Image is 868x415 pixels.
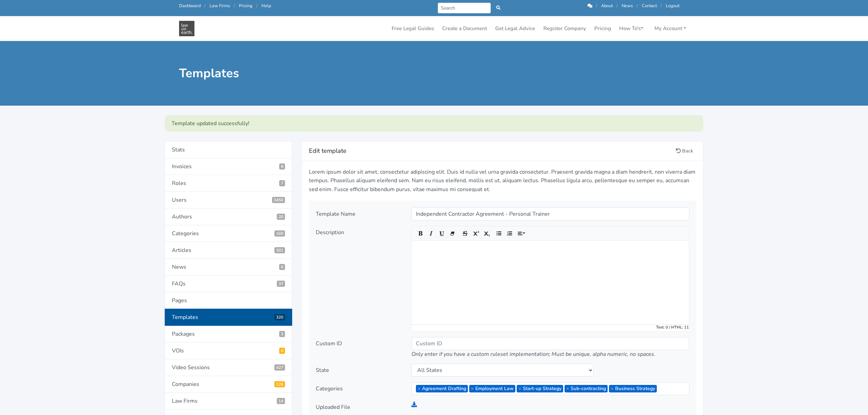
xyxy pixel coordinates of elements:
[611,385,613,392] span: ×
[165,141,292,158] a: Stats
[274,314,285,320] span: 320
[541,22,589,35] a: Register Company
[609,385,657,392] li: Business Strategy
[504,228,515,239] button: Ordered list (CTRL+SHIFT+NUM8)
[309,168,696,194] p: Lorem ipsum dolor sit amet, consectetur adipiscing elit. Duis id nulla vel urna gravida consectet...
[274,247,285,253] span: 301
[165,326,292,343] a: Packages3
[592,22,614,35] a: Pricing
[179,3,201,9] a: Dashboard
[470,228,481,239] button: Superscript
[492,22,538,35] a: Get Legal Advice
[411,207,689,220] input: Name
[165,343,292,359] a: VOIs0
[447,228,458,239] button: Remove Font Style (CTRL+\)
[165,259,292,276] a: News
[277,281,285,287] span: 37
[642,3,657,9] a: Contact
[460,228,471,239] button: Strikethrough (CTRL+SHIFT+S)
[518,385,521,392] span: ×
[666,3,679,9] a: Logout
[596,3,597,9] span: /
[517,385,563,392] li: Start-up Strategy
[165,376,292,393] a: Companies126
[277,398,285,404] span: Law Firms
[165,209,292,225] a: Authors20
[652,22,689,35] a: My Account
[418,385,420,392] span: ×
[416,385,468,392] li: Agreement Drafting
[165,393,292,410] a: Law Firms14
[165,225,292,242] a: Categories160
[469,385,515,392] li: Employment Law
[493,228,504,239] button: Unordered list (CTRL+SHIFT+NUM7)
[656,325,689,330] small: Text: 0 / HTML: 11
[415,228,426,239] button: Bold (CTRL+B)
[279,348,285,354] span: Pending VOIs
[239,3,253,9] a: Pricing
[274,381,285,387] span: Registered Companies
[566,385,569,392] span: ×
[481,228,492,239] button: Subscript
[279,331,285,337] span: 3
[311,382,407,395] div: Categories
[601,3,613,9] a: About
[165,276,292,292] a: FAQs
[274,364,285,371] span: Video Sessions
[311,401,407,414] div: Uploaded File
[311,226,407,332] div: Description
[165,115,703,132] div: Template updated successfully!
[272,197,285,203] span: 3450
[309,146,673,157] h4: Edit template
[165,359,292,376] a: Video Sessions427
[165,158,292,175] a: Invoices8
[311,207,407,220] div: Template Name
[661,3,662,9] span: /
[234,3,235,9] span: /
[411,350,655,358] em: Only enter if you have a custom ruleset implementation; Must be unique, alpha numeric, no spaces.
[438,3,491,13] input: Search
[165,292,292,309] a: Pages
[165,192,292,209] a: Users3450
[256,3,258,9] span: /
[279,264,285,270] span: 6
[165,242,292,259] a: Articles
[165,309,292,326] a: Templates
[673,146,696,156] a: Back
[261,3,271,9] a: Help
[274,230,285,237] span: 160
[426,228,437,239] button: Italic (CTRL+I)
[279,163,285,170] span: 8
[179,66,429,81] h1: Templates
[311,364,407,377] div: State
[277,214,285,220] span: 20
[165,175,292,192] a: Roles7
[616,3,618,9] span: /
[439,22,490,35] a: Create a Document
[204,3,206,9] span: /
[436,228,447,239] button: Underline (CTRL+U)
[471,385,474,392] span: ×
[411,337,689,350] input: Custom ID
[279,180,285,186] span: 7
[209,3,230,9] a: Law Firms
[389,22,437,35] a: Free Legal Guides
[616,22,646,35] a: How To's
[515,228,528,239] button: Paragraph
[622,3,633,9] a: News
[311,337,407,358] div: Custom ID
[179,21,194,36] img: Law On Earth
[565,385,608,392] li: Sub-contracting
[637,3,638,9] span: /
